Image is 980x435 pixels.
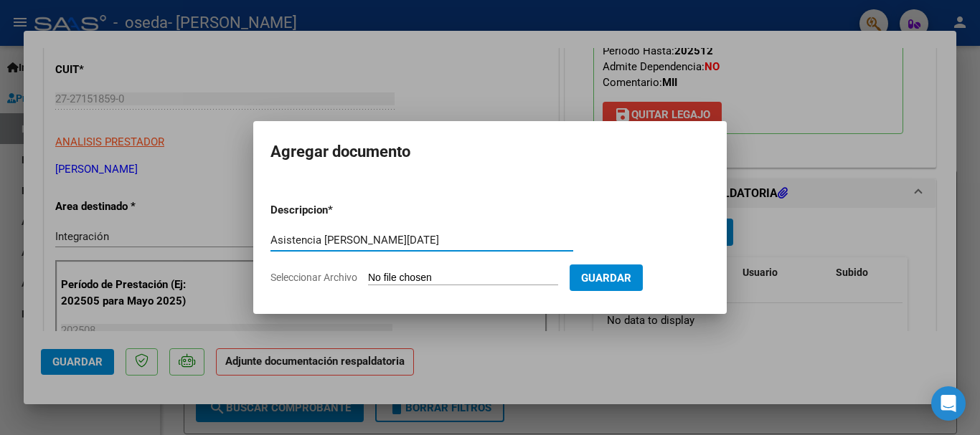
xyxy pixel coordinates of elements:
span: Guardar [581,272,631,285]
h2: Agregar documento [270,138,710,166]
p: Descripcion [270,202,402,219]
button: Guardar [570,264,643,291]
span: Seleccionar Archivo [270,272,357,283]
div: Open Intercom Messenger [931,386,966,421]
